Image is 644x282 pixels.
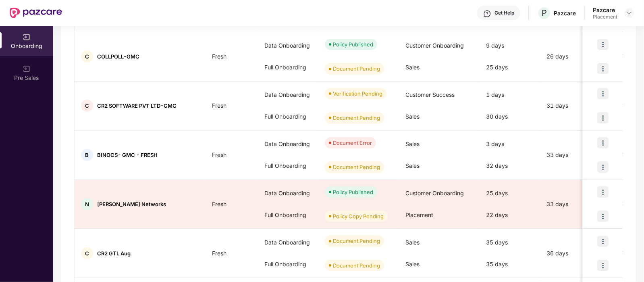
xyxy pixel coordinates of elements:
[540,150,609,159] div: 33 days
[258,182,318,204] div: Data Onboarding
[81,100,93,112] div: C
[480,84,540,106] div: 1 days
[258,35,318,56] div: Data Onboarding
[258,56,318,78] div: Full Onboarding
[597,88,609,99] img: icon
[333,90,382,98] div: Verification Pending
[597,236,609,247] img: icon
[540,52,609,61] div: 26 days
[206,250,233,257] span: Fresh
[480,35,540,56] div: 9 days
[333,261,380,269] div: Document Pending
[597,260,609,271] img: icon
[597,137,609,148] img: icon
[258,232,318,253] div: Data Onboarding
[405,190,464,196] span: Customer Onboarding
[480,182,540,204] div: 25 days
[405,239,420,246] span: Sales
[206,53,233,60] span: Fresh
[554,9,576,17] div: Pazcare
[23,65,31,73] img: svg+xml;base64,PHN2ZyB3aWR0aD0iMjAiIGhlaWdodD0iMjAiIHZpZXdCb3g9IjAgMCAyMCAyMCIgZmlsbD0ibm9uZSIgeG...
[23,33,31,41] img: svg+xml;base64,PHN2ZyB3aWR0aD0iMjAiIGhlaWdodD0iMjAiIHZpZXdCb3g9IjAgMCAyMCAyMCIgZmlsbD0ibm9uZSIgeG...
[258,84,318,106] div: Data Onboarding
[333,65,380,73] div: Document Pending
[480,155,540,177] div: 32 days
[626,10,633,16] img: svg+xml;base64,PHN2ZyBpZD0iRHJvcGRvd24tMzJ4MzIiIHhtbG5zPSJodHRwOi8vd3d3LnczLm9yZy8yMDAwL3N2ZyIgd2...
[405,162,420,169] span: Sales
[97,250,131,257] span: CR2 GTL Aug
[97,152,158,158] span: BINOCS- GMC - FRESH
[206,151,233,158] span: Fresh
[10,8,62,18] img: New Pazcare Logo
[258,133,318,155] div: Data Onboarding
[597,186,609,198] img: icon
[258,253,318,275] div: Full Onboarding
[540,200,609,209] div: 33 days
[97,102,177,109] span: CR2 SOFTWARE PVT LTD-GMC
[405,42,464,49] span: Customer Onboarding
[81,149,93,161] div: B
[206,102,233,109] span: Fresh
[97,201,166,207] span: [PERSON_NAME] Networks
[540,249,609,258] div: 36 days
[542,8,547,18] span: P
[333,237,380,245] div: Document Pending
[405,91,455,98] span: Customer Success
[333,114,380,122] div: Document Pending
[480,106,540,127] div: 30 days
[333,139,372,147] div: Document Error
[81,247,93,259] div: C
[333,212,384,220] div: Policy Copy Pending
[405,261,420,267] span: Sales
[597,112,609,123] img: icon
[405,64,420,71] span: Sales
[206,201,233,207] span: Fresh
[333,163,380,171] div: Document Pending
[597,211,609,222] img: icon
[97,53,139,60] span: COLLPOLL-GMC
[483,10,491,18] img: svg+xml;base64,PHN2ZyBpZD0iSGVscC0zMngzMiIgeG1sbnM9Imh0dHA6Ly93d3cudzMub3JnLzIwMDAvc3ZnIiB3aWR0aD...
[405,140,420,147] span: Sales
[81,198,93,210] div: N
[597,39,609,50] img: icon
[258,106,318,127] div: Full Onboarding
[480,253,540,275] div: 35 days
[333,40,373,48] div: Policy Published
[480,133,540,155] div: 3 days
[405,113,420,120] span: Sales
[258,155,318,177] div: Full Onboarding
[480,232,540,253] div: 35 days
[540,101,609,110] div: 31 days
[258,204,318,226] div: Full Onboarding
[593,6,617,14] div: Pazcare
[333,188,373,196] div: Policy Published
[81,50,93,63] div: C
[597,161,609,173] img: icon
[597,63,609,74] img: icon
[593,14,617,20] div: Placement
[480,204,540,226] div: 22 days
[494,10,514,16] div: Get Help
[405,211,433,218] span: Placement
[480,56,540,78] div: 25 days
